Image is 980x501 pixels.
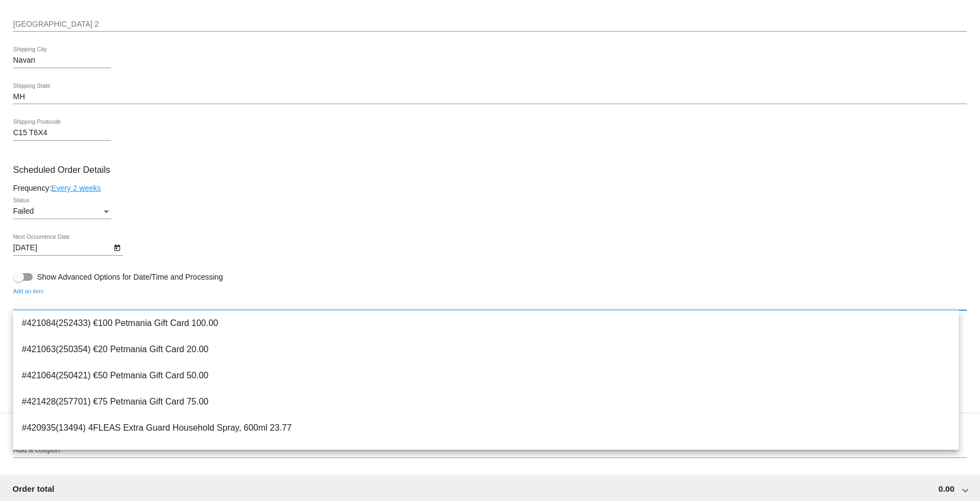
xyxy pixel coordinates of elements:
span: #420935(13494) 4FLEAS Extra Guard Household Spray, 600ml 23.77 [22,415,950,441]
mat-select: Status [13,207,111,216]
span: #421063(250354) €20 Petmania Gift Card 20.00 [22,336,950,363]
button: Open calendar [111,242,123,253]
span: Failed [13,207,34,215]
input: Add a coupon [13,446,967,455]
input: Shipping State [13,93,967,101]
span: #424486(4044339) ACCENT Dog Collar Accessory, Burgundy Bow 9.99 [22,441,950,467]
h3: Scheduled Order Details [13,165,967,175]
div: Frequency: [13,184,967,192]
span: #421084(252433) €100 Petmania Gift Card 100.00 [22,310,950,336]
a: Every 2 weeks [51,184,101,192]
span: #421428(257701) €75 Petmania Gift Card 75.00 [22,389,950,415]
input: Next Occurrence Date [13,244,111,252]
span: 0.00 [939,484,954,493]
input: Shipping City [13,56,111,65]
span: Order total [13,484,55,493]
input: Shipping Street 2 [13,20,967,29]
span: #421064(250421) €50 Petmania Gift Card 50.00 [22,363,950,389]
input: Add an item [13,298,967,307]
span: Show Advanced Options for Date/Time and Processing [37,271,223,282]
input: Shipping Postcode [13,129,111,137]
